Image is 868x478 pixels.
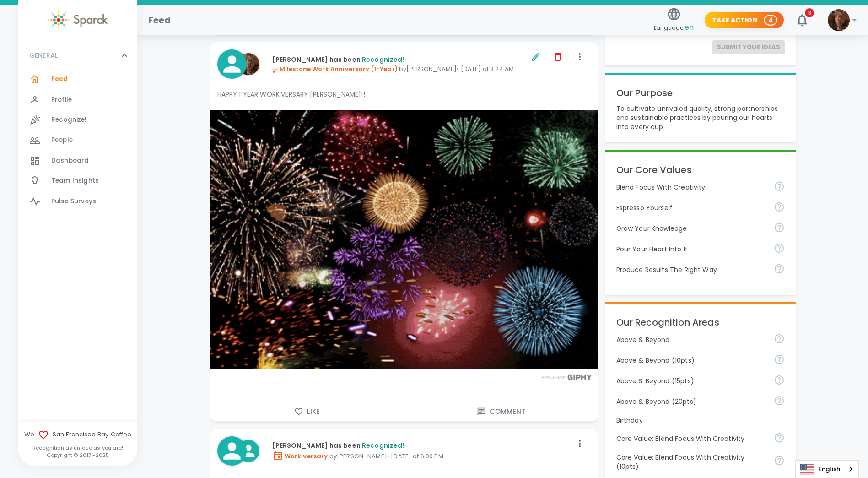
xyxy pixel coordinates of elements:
[148,13,171,27] h1: Feed
[805,8,814,17] span: 3
[685,22,694,33] span: en
[616,104,785,131] p: To cultivate unrivaled quality, strong partnerships and sustainable practices by pouring our hear...
[18,151,137,171] a: Dashboard
[616,183,766,192] p: Blend Focus With Creativity
[48,9,108,31] img: Sparck logo
[18,191,137,212] a: Pulse Surveys
[616,335,766,344] p: Above & Beyond
[18,171,137,191] a: Team Insights
[774,243,785,254] svg: Come to work to make a difference in your own way
[795,460,859,478] aside: Language selected: English
[616,163,785,177] p: Our Core Values
[616,356,766,365] p: Above & Beyond (10pts)
[217,90,591,99] p: HAPPY 1 YEAR WORKIVERSARY [PERSON_NAME]!!
[29,51,58,60] p: GENERAL
[774,333,785,344] svg: For going above and beyond!
[51,75,68,84] span: Feed
[51,136,73,145] span: People
[210,402,404,421] button: Like
[774,375,785,386] svg: For going above and beyond!
[51,115,87,125] span: Recognize!
[616,265,766,274] p: Produce Results The Right Way
[654,22,694,34] span: Language:
[616,453,766,471] p: Core Value: Blend Focus With Creativity (10pts)
[705,12,784,29] button: Take Action 4
[616,86,785,100] p: Our Purpose
[828,9,850,31] img: Picture of Louann
[616,376,766,386] p: Above & Beyond (15pts)
[539,374,594,380] img: Powered by GIPHY
[18,42,137,69] div: GENERAL
[272,441,572,450] p: [PERSON_NAME] has been
[774,263,785,274] svg: Find success working together and doing the right thing
[18,90,137,110] a: Profile
[18,110,137,130] a: Recognize!
[616,203,766,212] p: Espresso Yourself
[774,432,785,443] svg: Achieve goals today and innovate for tomorrow
[768,16,773,25] p: 4
[272,452,328,461] span: Workiversary
[796,461,858,478] a: English
[774,395,785,406] svg: For going above and beyond!
[404,402,598,421] button: Comment
[272,65,528,74] p: by [PERSON_NAME] • [DATE] at 8:24 AM
[774,354,785,365] svg: For going above and beyond!
[18,444,137,451] p: Recognition as unique as you are!
[650,4,697,37] button: Language:en
[795,460,859,478] div: Language
[272,450,572,461] p: by [PERSON_NAME] • [DATE] at 6:00 PM
[18,69,137,89] a: Feed
[616,315,785,330] p: Our Recognition Areas
[51,156,89,165] span: Dashboard
[616,434,766,443] p: Core Value: Blend Focus With Creativity
[774,181,785,192] svg: Achieve goals today and innovate for tomorrow
[616,224,766,233] p: Grow Your Knowledge
[774,201,785,212] svg: Share your voice and your ideas
[51,197,96,206] span: Pulse Surveys
[774,222,785,233] svg: Follow your curiosity and learn together
[272,55,528,64] p: [PERSON_NAME] has been
[616,244,766,254] p: Pour Your Heart Into It
[18,9,137,31] a: Sparck logo
[18,130,137,150] a: People
[237,53,259,75] img: Picture of Louann VanVoorhis
[51,95,72,104] span: Profile
[51,176,99,185] span: Team Insights
[18,69,137,215] div: GENERAL
[18,451,137,459] p: Copyright © 2017 - 2025
[774,455,785,466] svg: Achieve goals today and innovate for tomorrow
[362,55,404,64] span: Recognized!
[616,397,766,406] p: Above & Beyond (20pts)
[616,416,785,425] p: Birthday
[18,429,137,440] span: We San Francisco Bay Coffee
[272,65,398,73] span: Milestone Work Anniversary (1-Year)
[791,9,813,31] button: 3
[362,441,404,450] span: Recognized!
